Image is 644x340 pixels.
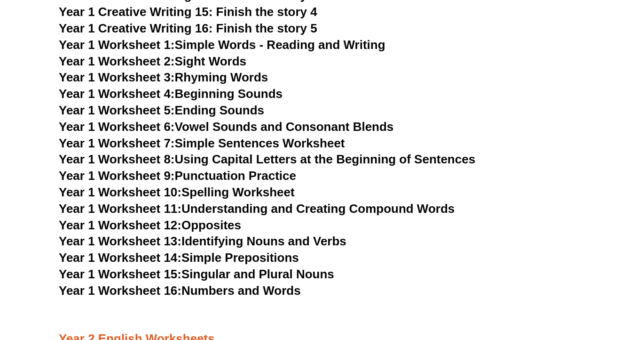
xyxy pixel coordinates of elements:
span: Year 1 Worksheet 2: [59,54,175,68]
span: Year 1 Worksheet 15: [59,267,181,281]
span: Year 1 Worksheet 14: [59,251,181,265]
iframe: Chat Widget [483,234,644,340]
span: Year 1 Worksheet 6: [59,120,175,134]
span: Year 1 Worksheet 5: [59,103,175,117]
a: Year 1 Worksheet 13:Identifying Nouns and Verbs [59,234,346,248]
span: Year 1 Worksheet 3: [59,70,175,84]
a: Year 1 Worksheet 3:Rhyming Words [59,70,268,84]
a: Year 1 Worksheet 4:Beginning Sounds [59,87,283,101]
a: Year 1 Worksheet 5:Ending Sounds [59,103,264,117]
a: Year 1 Worksheet 6:Vowel Sounds and Consonant Blends [59,120,393,134]
a: Year 1 Worksheet 9:Punctuation Practice [59,169,296,183]
span: Year 1 Worksheet 7: [59,136,175,150]
span: Year 1 Worksheet 9: [59,169,175,183]
a: Year 1 Worksheet 15:Singular and Plural Nouns [59,267,334,281]
a: Year 1 Worksheet 11:Understanding and Creating Compound Words [59,202,455,216]
a: Year 1 Creative Writing 15: Finish the story 4 [59,5,317,19]
a: Year 1 Worksheet 7:Simple Sentences Worksheet [59,136,345,150]
span: Year 1 Worksheet 11: [59,202,181,216]
a: Year 1 Creative Writing 16: Finish the story 5 [59,21,317,35]
a: Year 1 Worksheet 12:Opposites [59,218,241,232]
span: Year 1 Worksheet 1: [59,38,175,52]
span: Year 1 Worksheet 12: [59,218,181,232]
span: Year 1 Worksheet 16: [59,283,181,298]
a: Year 1 Worksheet 16:Numbers and Words [59,283,301,298]
a: Year 1 Worksheet 8:Using Capital Letters at the Beginning of Sentences [59,152,475,166]
span: Year 1 Worksheet 13: [59,234,181,248]
a: Year 1 Worksheet 14:Simple Prepositions [59,251,299,265]
span: Year 1 Worksheet 10: [59,185,181,199]
span: Year 1 Worksheet 8: [59,152,175,166]
span: Year 1 Worksheet 4: [59,87,175,101]
a: Year 1 Worksheet 2:Sight Words [59,54,246,68]
a: Year 1 Worksheet 1:Simple Words - Reading and Writing [59,38,385,52]
a: Year 1 Worksheet 10:Spelling Worksheet [59,185,295,199]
